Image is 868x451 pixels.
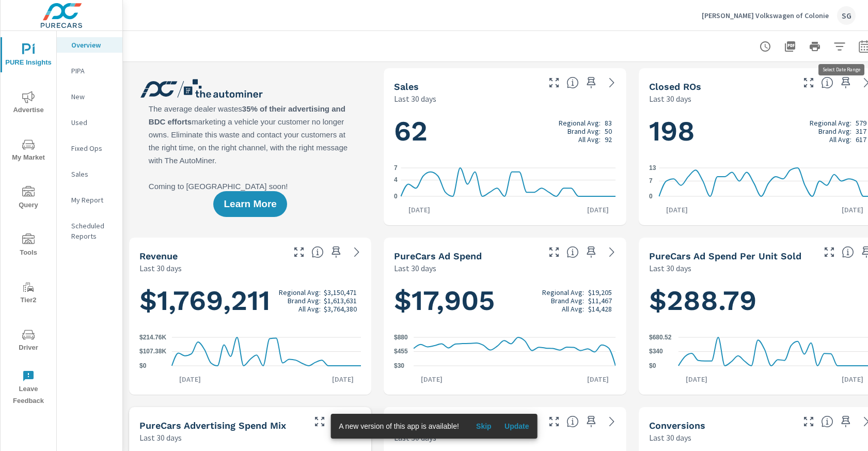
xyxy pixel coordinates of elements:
p: [DATE] [659,205,695,215]
p: [DATE] [580,205,616,215]
div: Fixed Ops [57,141,122,156]
span: Save this to your personalized report [838,74,854,91]
p: 92 [605,135,612,144]
p: $3,150,471 [324,288,357,297]
span: My Market [4,138,53,164]
button: Make Fullscreen [821,244,838,260]
span: Total cost of media for all PureCars channels for the selected dealership group over the selected... [566,246,579,258]
p: [DATE] [172,374,208,384]
p: Last 30 days [139,262,182,274]
h5: Closed ROs [649,81,701,92]
text: 0 [394,193,398,200]
div: PIPA [57,63,122,79]
p: Regional Avg: [810,119,851,127]
p: [DATE] [580,374,616,384]
h1: $17,905 [394,283,616,318]
p: [DATE] [678,374,715,384]
p: $19,205 [588,288,612,297]
span: Save this to your personalized report [583,74,599,91]
span: Number of Repair Orders Closed by the selected dealership group over the selected time range. [So... [821,76,833,89]
p: Last 30 days [649,92,691,105]
h5: Conversions [649,420,705,431]
text: 7 [649,177,653,184]
p: All Avg: [298,305,321,313]
p: All Avg: [578,135,601,144]
button: Print Report [804,36,825,57]
text: 0 [649,193,653,200]
span: Save this to your personalized report [328,244,344,260]
p: Regional Avg: [279,288,321,297]
span: Driver [4,329,53,354]
span: Total sales revenue over the selected date range. [Source: This data is sourced from the dealer’s... [311,246,324,258]
p: Last 30 days [394,262,436,274]
button: Make Fullscreen [800,413,817,430]
p: Last 30 days [649,431,691,444]
span: Save this to your personalized report [838,413,854,430]
button: Update [500,418,533,434]
p: Regional Avg: [559,119,601,127]
div: My Report [57,192,122,208]
h5: Sales [394,81,419,92]
p: Last 30 days [649,262,691,274]
span: PURE Insights [4,43,53,69]
p: $14,428 [588,305,612,313]
text: $30 [394,362,404,369]
p: [DATE] [414,374,450,384]
div: nav menu [1,31,56,411]
div: Sales [57,166,122,182]
text: 4 [394,177,398,184]
p: Overview [71,40,114,50]
button: Learn More [213,191,287,217]
button: Make Fullscreen [546,74,562,91]
p: $3,764,380 [324,305,357,313]
text: $0 [649,362,656,369]
span: A rolling 30 day total of daily Shoppers on the dealership website, averaged over the selected da... [566,415,579,428]
p: 579 [856,119,866,127]
button: Apply Filters [829,36,850,57]
p: Scheduled Reports [71,221,114,241]
h5: PureCars Ad Spend [394,251,482,261]
p: Last 30 days [394,92,436,105]
span: The number of dealer-specified goals completed by a visitor. [Source: This data is provided by th... [821,415,833,428]
text: $0 [139,362,147,369]
a: See more details in report [604,244,620,260]
p: All Avg: [562,305,584,313]
a: See more details in report [349,244,365,260]
span: Average cost of advertising per each vehicle sold at the dealer over the selected date range. The... [842,246,854,258]
span: Advertise [4,91,53,116]
p: Brand Avg: [288,297,321,305]
p: 617 [856,135,866,144]
p: [DATE] [401,205,437,215]
p: $1,613,631 [324,297,357,305]
h5: PureCars Advertising Spend Mix [139,420,286,431]
button: Make Fullscreen [291,244,307,260]
h5: PureCars Ad Spend Per Unit Sold [649,251,801,261]
span: Tier2 [4,281,53,306]
div: Overview [57,37,122,53]
p: All Avg: [829,135,851,144]
p: [DATE] [325,374,361,384]
text: $880 [394,334,408,341]
p: Regional Avg: [542,288,584,297]
span: Learn More [224,199,276,209]
button: Make Fullscreen [546,244,562,260]
p: 83 [605,119,612,127]
h1: 62 [394,114,616,149]
p: 50 [605,127,612,135]
p: Used [71,117,114,128]
text: $680.52 [649,334,672,341]
span: Leave Feedback [4,370,53,407]
text: $214.76K [139,334,166,341]
button: Skip [467,418,500,434]
p: Brand Avg: [818,127,851,135]
div: Scheduled Reports [57,218,122,244]
p: Fixed Ops [71,143,114,153]
p: New [71,91,114,102]
button: Make Fullscreen [546,413,562,430]
span: Number of vehicles sold by the dealership over the selected date range. [Source: This data is sou... [566,76,579,89]
div: Used [57,115,122,130]
p: Brand Avg: [567,127,601,135]
a: See more details in report [604,413,620,430]
text: $107.38K [139,348,166,355]
p: $11,467 [588,297,612,305]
